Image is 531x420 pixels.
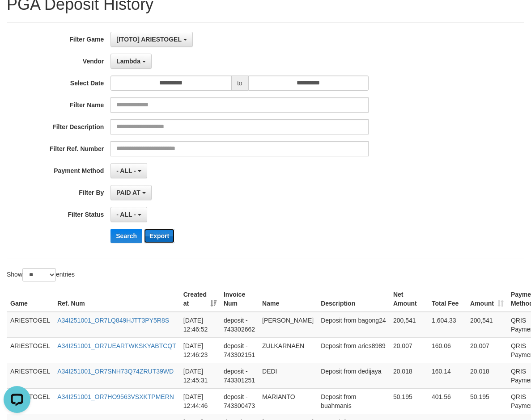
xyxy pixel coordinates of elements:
[259,312,317,338] td: [PERSON_NAME]
[390,337,428,363] td: 20,007
[467,388,507,414] td: 50,195
[220,363,259,388] td: deposit - 743301251
[57,368,174,375] a: A34I251001_OR7SNH73Q74ZRUT39WD
[110,54,152,69] button: Lambda
[259,388,317,414] td: MARIANTO
[317,286,390,312] th: Description
[180,337,220,363] td: [DATE] 12:46:23
[57,393,174,400] a: A34I251001_OR7HO9563VSXKTPMERN
[428,286,467,312] th: Total Fee
[220,312,259,338] td: deposit - 743302662
[317,337,390,363] td: Deposit from aries8989
[259,286,317,312] th: Name
[317,312,390,338] td: Deposit from bagong24
[110,163,147,178] button: - ALL -
[7,312,54,338] td: ARIESTOGEL
[390,286,428,312] th: Net Amount
[22,268,56,281] select: Showentries
[220,286,259,312] th: Invoice Num
[317,363,390,388] td: Deposit from dedijaya
[116,58,140,65] span: Lambda
[467,337,507,363] td: 20,007
[7,363,54,388] td: ARIESTOGEL
[428,312,467,338] td: 1,604.33
[110,32,192,47] button: [ITOTO] ARIESTOGEL
[116,189,140,196] span: PAID AT
[390,388,428,414] td: 50,195
[428,363,467,388] td: 160.14
[317,388,390,414] td: Deposit from buahmanis
[110,207,147,222] button: - ALL -
[180,363,220,388] td: [DATE] 12:45:31
[4,4,30,30] button: Open LiveChat chat widget
[467,312,507,338] td: 200,541
[116,167,136,174] span: - ALL -
[7,268,75,281] label: Show entries
[57,317,169,324] a: A34I251001_OR7LQ849HJTT3PY5R8S
[259,337,317,363] td: ZULKARNAEN
[57,342,176,349] a: A34I251001_OR7UEARTWKSKYABTCQT
[110,185,151,200] button: PAID AT
[116,36,181,43] span: [ITOTO] ARIESTOGEL
[467,286,507,312] th: Amount: activate to sort column ascending
[7,286,54,312] th: Game
[7,337,54,363] td: ARIESTOGEL
[428,337,467,363] td: 160.06
[180,312,220,338] td: [DATE] 12:46:52
[390,312,428,338] td: 200,541
[180,286,220,312] th: Created at: activate to sort column ascending
[231,76,248,91] span: to
[144,229,174,243] button: Export
[116,211,136,218] span: - ALL -
[220,337,259,363] td: deposit - 743302151
[110,229,142,243] button: Search
[220,388,259,414] td: deposit - 743300473
[54,286,180,312] th: Ref. Num
[180,388,220,414] td: [DATE] 12:44:46
[428,388,467,414] td: 401.56
[390,363,428,388] td: 20,018
[467,363,507,388] td: 20,018
[259,363,317,388] td: DEDI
